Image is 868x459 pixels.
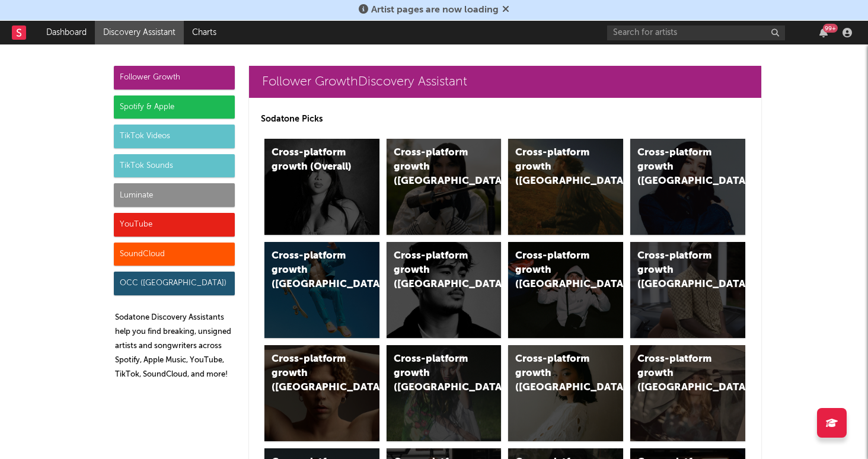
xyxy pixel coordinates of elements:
a: Cross-platform growth ([GEOGRAPHIC_DATA]) [630,242,745,338]
div: YouTube [114,213,235,237]
a: Cross-platform growth ([GEOGRAPHIC_DATA]) [387,242,502,338]
a: Cross-platform growth ([GEOGRAPHIC_DATA]/GSA) [508,242,623,338]
a: Cross-platform growth (Overall) [264,139,379,235]
div: Cross-platform growth ([GEOGRAPHIC_DATA]) [394,249,474,292]
div: Luminate [114,183,235,207]
a: Dashboard [38,21,95,44]
a: Follower GrowthDiscovery Assistant [249,66,761,98]
div: Cross-platform growth (Overall) [272,146,352,174]
div: Cross-platform growth ([GEOGRAPHIC_DATA]) [272,249,352,292]
div: TikTok Videos [114,125,235,148]
div: 99 + [823,24,838,33]
div: Follower Growth [114,66,235,90]
a: Cross-platform growth ([GEOGRAPHIC_DATA]) [630,139,745,235]
div: Spotify & Apple [114,95,235,119]
div: Cross-platform growth ([GEOGRAPHIC_DATA]) [272,352,352,395]
div: Cross-platform growth ([GEOGRAPHIC_DATA]) [394,146,474,189]
p: Sodatone Discovery Assistants help you find breaking, unsigned artists and songwriters across Spo... [115,311,235,382]
div: TikTok Sounds [114,154,235,178]
div: OCC ([GEOGRAPHIC_DATA]) [114,272,235,295]
div: Cross-platform growth ([GEOGRAPHIC_DATA]/GSA) [515,249,596,292]
div: Cross-platform growth ([GEOGRAPHIC_DATA]) [637,146,718,189]
button: 99+ [819,28,828,37]
div: Cross-platform growth ([GEOGRAPHIC_DATA]) [637,352,718,395]
a: Cross-platform growth ([GEOGRAPHIC_DATA]) [630,345,745,441]
input: Search for artists [607,26,785,40]
div: Cross-platform growth ([GEOGRAPHIC_DATA]) [515,352,596,395]
a: Cross-platform growth ([GEOGRAPHIC_DATA]) [387,139,502,235]
p: Sodatone Picks [261,112,749,126]
div: Cross-platform growth ([GEOGRAPHIC_DATA]) [515,146,596,189]
span: Artist pages are now loading [371,5,499,15]
a: Discovery Assistant [95,21,184,44]
a: Cross-platform growth ([GEOGRAPHIC_DATA]) [508,345,623,441]
a: Cross-platform growth ([GEOGRAPHIC_DATA]) [264,345,379,441]
div: Cross-platform growth ([GEOGRAPHIC_DATA]) [637,249,718,292]
span: Dismiss [502,5,509,15]
a: Cross-platform growth ([GEOGRAPHIC_DATA]) [264,242,379,338]
div: SoundCloud [114,243,235,266]
div: Cross-platform growth ([GEOGRAPHIC_DATA]) [394,352,474,395]
a: Cross-platform growth ([GEOGRAPHIC_DATA]) [387,345,502,441]
a: Cross-platform growth ([GEOGRAPHIC_DATA]) [508,139,623,235]
a: Charts [184,21,225,44]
